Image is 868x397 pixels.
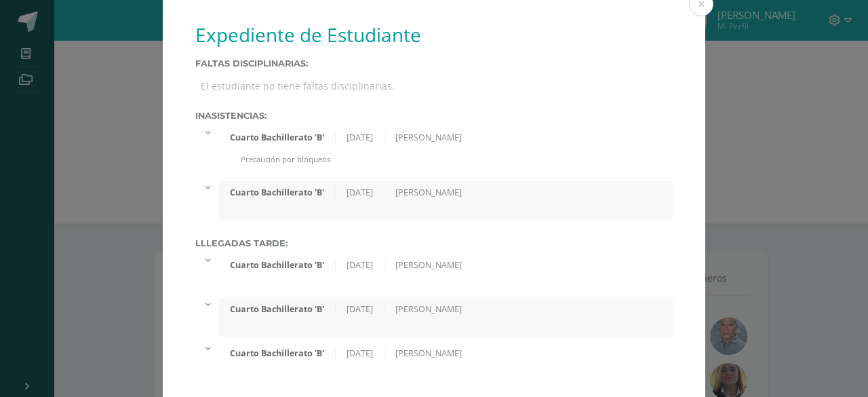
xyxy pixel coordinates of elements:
[384,187,473,198] div: [PERSON_NAME]
[336,303,384,315] div: [DATE]
[336,132,384,143] div: [DATE]
[219,154,673,176] div: Precaución por bloqueos
[336,259,384,271] div: [DATE]
[336,347,384,359] div: [DATE]
[219,132,336,143] div: Cuarto Bachillerato 'B'
[219,259,336,271] div: Cuarto Bachillerato 'B'
[195,22,673,48] h1: Expediente de Estudiante
[384,347,473,359] div: [PERSON_NAME]
[195,111,673,121] label: Inasistencias:
[384,259,473,271] div: [PERSON_NAME]
[219,347,336,359] div: Cuarto Bachillerato 'B'
[384,303,473,315] div: [PERSON_NAME]
[219,303,336,315] div: Cuarto Bachillerato 'B'
[219,187,336,198] div: Cuarto Bachillerato 'B'
[336,187,384,198] div: [DATE]
[384,132,473,143] div: [PERSON_NAME]
[195,58,673,69] label: Faltas Disciplinarias:
[195,74,673,98] div: El estudiante no tiene faltas disciplinarias.
[195,238,673,248] label: Lllegadas tarde:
